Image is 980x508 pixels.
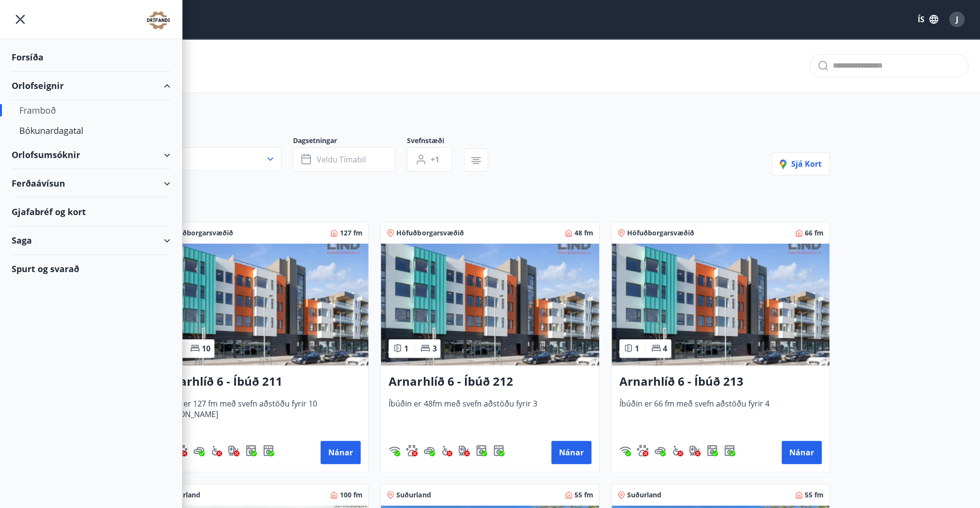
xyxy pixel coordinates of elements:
[493,445,504,456] div: Þurrkari
[151,244,368,365] img: Paella dish
[619,373,822,391] h3: Arnarhlíð 6 - Íbúð 213
[672,445,683,456] img: 8IYIKVZQyRlUC6HQIIUSdjpPGRncJsz2RzLgWvp4.svg
[210,445,222,456] div: Aðgengi fyrir hjólastól
[396,228,463,238] span: Höfuðborgarsvæðið
[404,343,408,354] span: 1
[340,228,363,238] span: 127 fm
[574,490,593,500] span: 55 fm
[724,445,735,456] img: hddCLTAnxqFUMr1fxmbGG8zWilo2syolR0f9UjPn.svg
[166,490,200,500] span: Suðurland
[150,136,293,147] span: Svæði
[389,373,591,391] h3: Arnarhlíð 6 - Íbúð 212
[493,445,504,456] img: hddCLTAnxqFUMr1fxmbGG8zWilo2syolR0f9UjPn.svg
[150,147,281,171] button: Allt
[12,43,170,72] div: Forsíða
[706,445,718,456] div: Þvottavél
[317,154,366,165] span: Veldu tímabil
[458,445,470,456] img: nH7E6Gw2rvWFb8XaSdRp44dhkQaj4PJkOoRYItBQ.svg
[637,445,648,456] div: Gæludýr
[724,445,735,456] div: Þurrkari
[389,445,400,456] div: Þráðlaust net
[228,445,239,456] img: nH7E6Gw2rvWFb8XaSdRp44dhkQaj4PJkOoRYItBQ.svg
[619,445,631,456] img: HJRyFFsYp6qjeUYhR4dAD8CaCEsnIFYZ05miwXoh.svg
[340,490,363,500] span: 100 fm
[263,445,274,456] div: Þurrkari
[431,154,439,165] span: +1
[627,228,694,238] span: Höfuðborgarsvæðið
[12,255,170,283] div: Spurt og svarað
[458,445,470,456] div: Hleðslustöð fyrir rafbíla
[689,445,700,456] img: nH7E6Gw2rvWFb8XaSdRp44dhkQaj4PJkOoRYItBQ.svg
[193,445,205,456] div: Hægt að leigja rúmföt
[654,445,666,456] img: 8imbgGLGjylTm9saZLswehp9OexcMMzAkoxUcKsp.svg
[210,445,222,456] img: 8IYIKVZQyRlUC6HQIIUSdjpPGRncJsz2RzLgWvp4.svg
[396,490,431,500] span: Suðurland
[423,445,435,456] div: Hægt að leigja rúmföt
[619,398,822,430] span: Íbúðin er 66 fm með svefn aðstöðu fyrir 4
[706,445,718,456] img: Dl16BY4EX9PAW649lg1C3oBuIaAsR6QVDQBO2cTm.svg
[574,228,593,238] span: 48 fm
[441,445,452,456] div: Aðgengi fyrir hjólastól
[551,441,591,464] button: Nánar
[407,136,464,147] span: Svefnstæði
[956,14,958,25] span: J
[782,441,822,464] button: Nánar
[293,147,395,172] button: Veldu tímabil
[476,445,487,456] img: Dl16BY4EX9PAW649lg1C3oBuIaAsR6QVDQBO2cTm.svg
[912,11,943,28] button: ÍS
[245,445,257,456] img: Dl16BY4EX9PAW649lg1C3oBuIaAsR6QVDQBO2cTm.svg
[945,8,968,31] button: J
[407,147,452,172] button: +1
[780,159,822,169] span: Sjá kort
[228,445,239,456] div: Hleðslustöð fyrir rafbíla
[321,441,361,464] button: Nánar
[245,445,257,456] div: Þvottavél
[12,169,170,198] div: Ferðaávísun
[771,152,830,175] button: Sjá kort
[441,445,452,456] img: 8IYIKVZQyRlUC6HQIIUSdjpPGRncJsz2RzLgWvp4.svg
[263,445,274,456] img: hddCLTAnxqFUMr1fxmbGG8zWilo2syolR0f9UjPn.svg
[619,445,631,456] div: Þráðlaust net
[381,244,599,365] img: Paella dish
[637,445,648,456] img: pxcaIm5dSOV3FS4whs1soiYWTwFQvksT25a9J10C.svg
[805,490,824,500] span: 55 fm
[158,398,361,430] span: Íbúðin er 127 fm með svefn aðstöðu fyrir 10 [PERSON_NAME]
[158,373,361,391] h3: Arnarhlíð 6 - Íbúð 211
[146,11,170,30] img: union_logo
[627,490,661,500] span: Suðurland
[432,343,436,354] span: 3
[476,445,487,456] div: Þvottavél
[654,445,666,456] div: Hægt að leigja rúmföt
[293,136,407,147] span: Dagsetningar
[12,198,170,226] div: Gjafabréf og kort
[12,11,29,28] button: menu
[663,343,667,354] span: 4
[389,445,400,456] img: HJRyFFsYp6qjeUYhR4dAD8CaCEsnIFYZ05miwXoh.svg
[19,100,163,120] div: Framboð
[12,72,170,100] div: Orlofseignir
[193,445,205,456] img: 8imbgGLGjylTm9saZLswehp9OexcMMzAkoxUcKsp.svg
[423,445,435,456] img: 8imbgGLGjylTm9saZLswehp9OexcMMzAkoxUcKsp.svg
[635,343,639,354] span: 1
[19,120,163,141] div: Bókunardagatal
[202,343,210,354] span: 10
[12,226,170,255] div: Saga
[805,228,824,238] span: 66 fm
[406,445,418,456] div: Gæludýr
[689,445,700,456] div: Hleðslustöð fyrir rafbíla
[166,228,233,238] span: Höfuðborgarsvæðið
[406,445,418,456] img: pxcaIm5dSOV3FS4whs1soiYWTwFQvksT25a9J10C.svg
[12,141,170,169] div: Orlofsumsóknir
[389,398,591,430] span: Íbúðin er 48fm með svefn aðstöðu fyrir 3
[612,244,829,365] img: Paella dish
[672,445,683,456] div: Aðgengi fyrir hjólastól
